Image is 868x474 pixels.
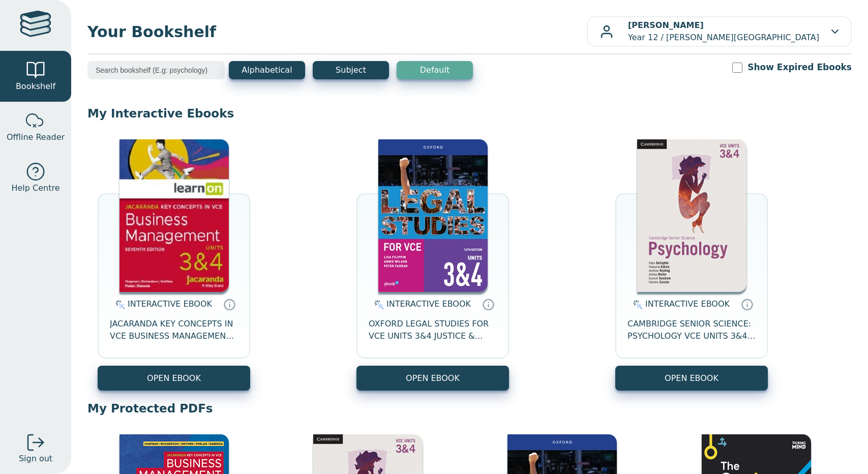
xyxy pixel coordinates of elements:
span: Sign out [19,453,52,465]
span: JACARANDA KEY CONCEPTS IN VCE BUSINESS MANAGEMENT UNITS 3&4 7E LEARNON [110,318,238,342]
img: be5b08ab-eb35-4519-9ec8-cbf0bb09014d.jpg [378,139,488,292]
img: cfdd67b8-715a-4f04-bef2-4b9ce8a41cb7.jpg [119,139,229,292]
button: Alphabetical [229,61,305,79]
button: OPEN EBOOK [356,366,509,391]
button: OPEN EBOOK [98,366,250,391]
button: [PERSON_NAME]Year 12 / [PERSON_NAME][GEOGRAPHIC_DATA] [587,16,852,47]
img: interactive.svg [112,299,125,311]
a: Interactive eBooks are accessed online via the publisher’s portal. They contain interactive resou... [741,298,753,310]
p: My Interactive Ebooks [87,106,852,121]
span: INTERACTIVE EBOOK [128,299,212,309]
span: CAMBRIDGE SENIOR SCIENCE: PSYCHOLOGY VCE UNITS 3&4 EBOOK [627,318,756,342]
p: My Protected PDFs [87,401,852,416]
a: Interactive eBooks are accessed online via the publisher’s portal. They contain interactive resou... [482,298,494,310]
span: Offline Reader [7,131,65,143]
span: Your Bookshelf [87,20,587,43]
span: INTERACTIVE EBOOK [386,299,471,309]
b: [PERSON_NAME] [628,20,704,30]
input: Search bookshelf (E.g: psychology) [87,61,225,79]
button: Default [397,61,473,79]
p: Year 12 / [PERSON_NAME][GEOGRAPHIC_DATA] [628,19,819,44]
button: Subject [313,61,389,79]
img: 23e18c3a-1f7d-4035-a42e-b1c76e55be5f.jpg [637,139,746,292]
span: Bookshelf [16,80,55,93]
span: OXFORD LEGAL STUDIES FOR VCE UNITS 3&4 JUSTICE & OUTCOMES STUDENT OBOOK + ASSESS 16E [369,318,497,342]
label: Show Expired Ebooks [747,61,852,74]
span: INTERACTIVE EBOOK [645,299,730,309]
img: interactive.svg [630,299,643,311]
a: Interactive eBooks are accessed online via the publisher’s portal. They contain interactive resou... [223,298,235,310]
span: Help Centre [11,182,59,194]
button: OPEN EBOOK [615,366,768,391]
img: interactive.svg [371,299,384,311]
